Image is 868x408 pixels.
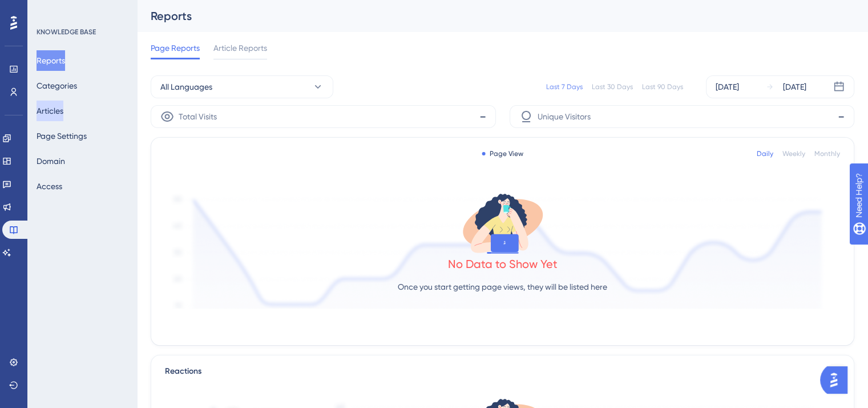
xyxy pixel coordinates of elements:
span: Article Reports [213,41,267,55]
button: Categories [37,75,77,96]
div: Daily [757,149,773,158]
span: All Languages [160,80,212,94]
button: Page Settings [37,126,87,146]
div: Last 7 Days [546,82,583,91]
button: Reports [37,50,65,71]
span: Unique Visitors [538,110,591,123]
div: Last 90 Days [642,82,683,91]
span: - [838,107,845,126]
span: Page Reports [151,41,200,55]
div: Page View [482,149,523,158]
div: KNOWLEDGE BASE [37,27,96,37]
button: Access [37,176,62,197]
p: Once you start getting page views, they will be listed here [398,280,607,294]
span: - [479,107,486,126]
button: Articles [37,101,63,121]
div: Monthly [814,149,840,158]
div: Weekly [782,149,805,158]
iframe: UserGuiding AI Assistant Launcher [820,363,854,397]
div: Reactions [165,365,840,378]
div: [DATE] [783,80,806,94]
div: [DATE] [716,80,739,94]
div: No Data to Show Yet [448,256,558,272]
span: Total Visits [179,110,217,123]
button: All Languages [151,75,333,98]
div: Last 30 Days [592,82,633,91]
button: Domain [37,151,65,171]
div: Reports [151,8,826,24]
span: Need Help? [27,3,71,17]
